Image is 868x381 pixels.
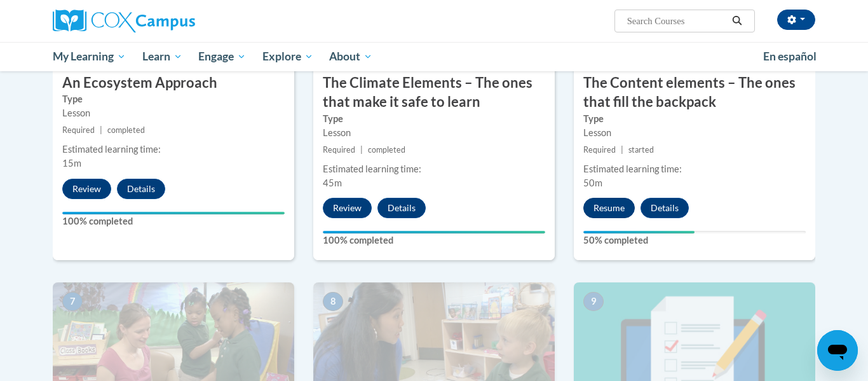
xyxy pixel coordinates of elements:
[323,162,545,176] div: Estimated learning time:
[142,49,182,64] span: Learn
[62,214,285,228] label: 100% completed
[34,42,834,71] div: Main menu
[583,126,806,140] div: Lesson
[323,292,343,311] span: 8
[583,292,604,311] span: 9
[323,231,545,233] div: Your progress
[53,10,294,32] a: Cox Campus
[574,73,815,113] h3: The Content elements – The ones that fill the backpack
[107,125,145,135] span: completed
[100,125,102,135] span: |
[360,145,363,155] span: |
[62,106,285,120] div: Lesson
[626,13,728,29] input: Search Courses
[313,73,555,113] h3: The Climate Elements – The ones that make it safe to learn
[198,49,246,64] span: Engage
[323,126,545,140] div: Lesson
[621,145,623,155] span: |
[53,73,294,93] h3: An Ecosystem Approach
[323,177,342,188] span: 45m
[323,198,372,218] button: Review
[323,233,545,247] label: 100% completed
[190,42,254,71] a: Engage
[583,198,635,218] button: Resume
[44,42,134,71] a: My Learning
[62,158,81,169] span: 15m
[53,10,195,32] img: Cox Campus
[254,42,322,71] a: Explore
[755,43,825,70] a: En español
[62,292,83,311] span: 7
[628,145,654,155] span: started
[583,112,806,126] label: Type
[262,49,313,64] span: Explore
[117,179,165,199] button: Details
[583,162,806,176] div: Estimated learning time:
[62,92,285,106] label: Type
[323,112,545,126] label: Type
[777,10,815,30] button: Account Settings
[583,145,616,155] span: Required
[62,142,285,156] div: Estimated learning time:
[323,145,355,155] span: Required
[763,50,817,63] span: En español
[53,49,126,64] span: My Learning
[817,330,858,371] iframe: Button to launch messaging window
[583,231,695,233] div: Your progress
[377,198,426,218] button: Details
[62,125,95,135] span: Required
[641,198,689,218] button: Details
[329,49,372,64] span: About
[583,177,602,188] span: 50m
[368,145,405,155] span: completed
[134,42,191,71] a: Learn
[583,233,806,247] label: 50% completed
[62,212,285,214] div: Your progress
[62,179,111,199] button: Review
[322,42,381,71] a: About
[728,13,747,29] button: Search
